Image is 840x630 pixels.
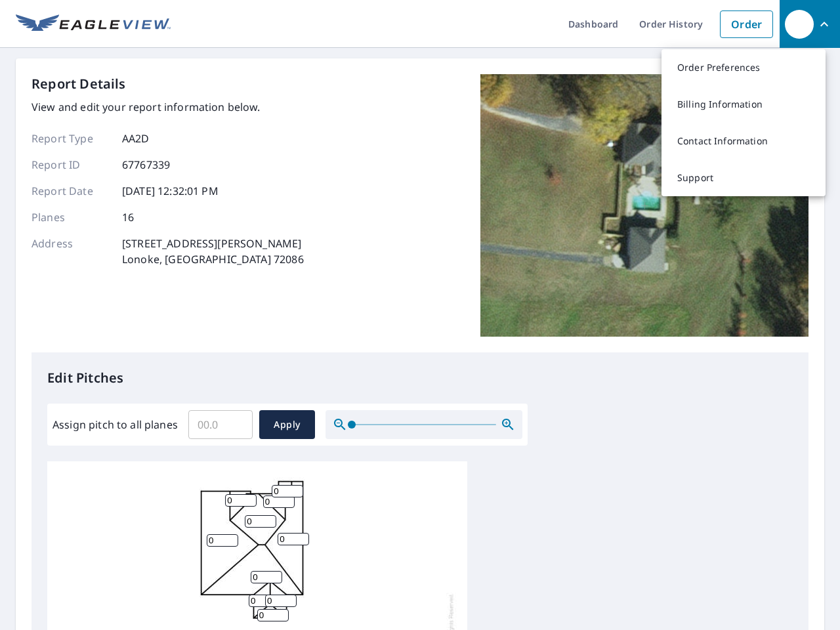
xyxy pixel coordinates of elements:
p: View and edit your report information below. [31,99,304,115]
p: [DATE] 12:32:01 PM [122,183,219,199]
p: Address [31,236,110,267]
input: 00.0 [188,406,253,443]
p: Report ID [31,157,110,173]
p: Report Date [31,183,110,199]
p: 67767339 [122,157,170,173]
p: Report Type [31,131,110,146]
img: Top image [480,74,808,337]
p: AA2D [122,131,150,146]
a: Contact Information [661,123,826,159]
p: [STREET_ADDRESS][PERSON_NAME] Lonoke, [GEOGRAPHIC_DATA] 72086 [122,236,304,267]
button: Apply [259,410,315,439]
p: 16 [122,209,134,225]
a: Support [661,159,826,196]
p: Planes [31,209,110,225]
p: Report Details [31,74,126,94]
a: Order Preferences [661,49,826,86]
label: Assign pitch to all planes [52,417,178,432]
img: EV Logo [16,14,171,34]
a: Order [720,10,773,38]
p: Edit Pitches [47,368,793,388]
a: Billing Information [661,86,826,123]
span: Apply [270,417,304,433]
